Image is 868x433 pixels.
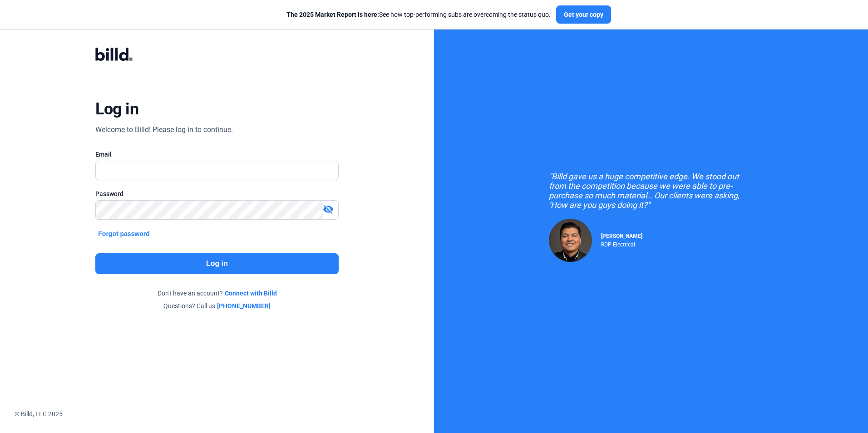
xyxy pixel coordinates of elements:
span: The 2025 Market Report is here: [286,11,379,18]
mat-icon: visibility_off [323,204,334,215]
div: Log in [95,99,138,119]
div: Password [95,189,338,198]
div: Don't have an account? [95,289,338,298]
button: Get your copy [556,5,611,24]
div: Email [95,150,338,159]
div: Welcome to Billd! Please log in to continue. [95,124,233,135]
div: Questions? Call us [95,301,338,310]
div: "Billd gave us a huge competitive edge. We stood out from the competition because we were able to... [549,172,753,210]
img: Raul Pacheco [549,219,592,262]
div: RDP Electrical [601,239,642,248]
button: Log in [95,253,338,274]
button: Forgot password [95,229,153,239]
a: Connect with Billd [225,289,277,298]
a: [PHONE_NUMBER] [217,301,271,310]
div: See how top-performing subs are overcoming the status quo. [286,10,551,19]
span: [PERSON_NAME] [601,233,642,239]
